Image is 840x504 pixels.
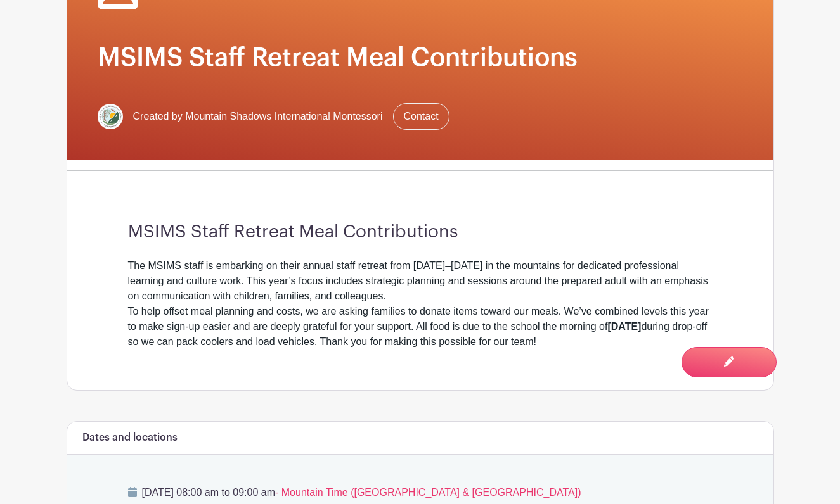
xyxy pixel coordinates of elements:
[128,258,713,304] div: The MSIMS staff is embarking on their annual staff retreat from [DATE]–[DATE] in the mountains fo...
[98,42,743,73] h1: MSIMS Staff Retreat Meal Contributions
[393,103,449,130] a: Contact
[133,109,383,124] span: Created by Mountain Shadows International Montessori
[82,432,178,444] h6: Dates and locations
[98,104,123,129] img: MSIM_LogoCircular.jpg
[275,487,581,498] span: - Mountain Time ([GEOGRAPHIC_DATA] & [GEOGRAPHIC_DATA])
[128,485,713,500] p: [DATE] 08:00 am to 09:00 am
[128,304,713,350] div: To help offset meal planning and costs, we are asking families to donate items toward our meals. ...
[128,222,713,243] h3: MSIMS Staff Retreat Meal Contributions
[607,321,641,332] strong: [DATE]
